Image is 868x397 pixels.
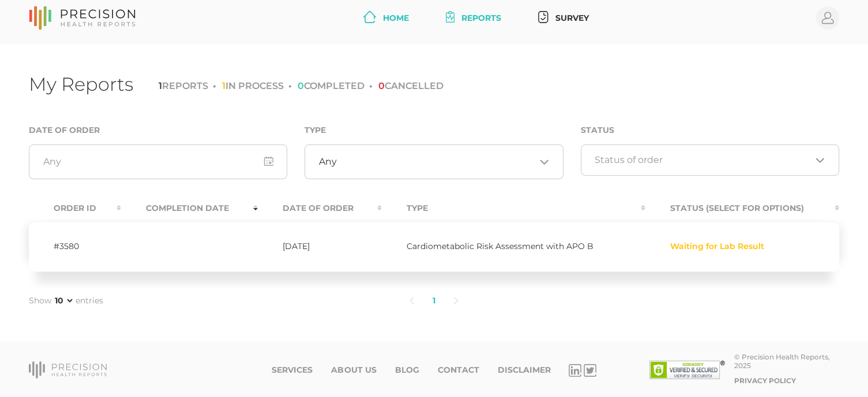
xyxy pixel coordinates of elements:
select: Showentries [52,295,74,306]
span: 0 [378,80,385,91]
a: About Us [331,365,376,375]
input: Any [29,144,287,179]
th: Completion Date : activate to sort column ascending [121,195,258,221]
span: Waiting for Lab Result [670,242,764,251]
img: SSL site seal - click to verify [649,361,725,379]
a: Privacy Policy [734,376,796,385]
span: Any [319,156,337,168]
td: [DATE] [258,221,381,272]
label: Show entries [29,295,103,307]
span: 0 [298,80,304,91]
th: Order ID : activate to sort column ascending [29,195,121,221]
li: IN PROCESS [213,80,284,91]
th: Type : activate to sort column ascending [382,195,646,221]
span: 1 [222,80,226,91]
th: Status (Select for Options) : activate to sort column ascending [645,195,839,221]
li: COMPLETED [288,80,365,91]
th: Date Of Order : activate to sort column ascending [258,195,381,221]
li: REPORTS [159,80,208,91]
a: Home [359,8,414,29]
div: Search for option [305,144,563,179]
div: Search for option [581,144,839,176]
span: 1 [159,80,162,91]
a: Contact [437,365,479,375]
a: Services [272,365,313,375]
td: #3580 [29,221,121,272]
h1: My Reports [29,73,133,95]
li: CANCELLED [369,80,444,91]
label: Date of Order [29,125,100,135]
span: Cardiometabolic Risk Assessment with APO B [407,241,593,251]
a: Survey [533,8,593,29]
a: Reports [441,8,506,29]
a: Disclaimer [497,365,550,375]
input: Search for option [595,154,811,166]
div: © Precision Health Reports, 2025 [734,353,839,370]
a: Blog [394,365,419,375]
label: Type [305,125,326,135]
input: Search for option [337,156,535,168]
label: Status [581,125,614,135]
